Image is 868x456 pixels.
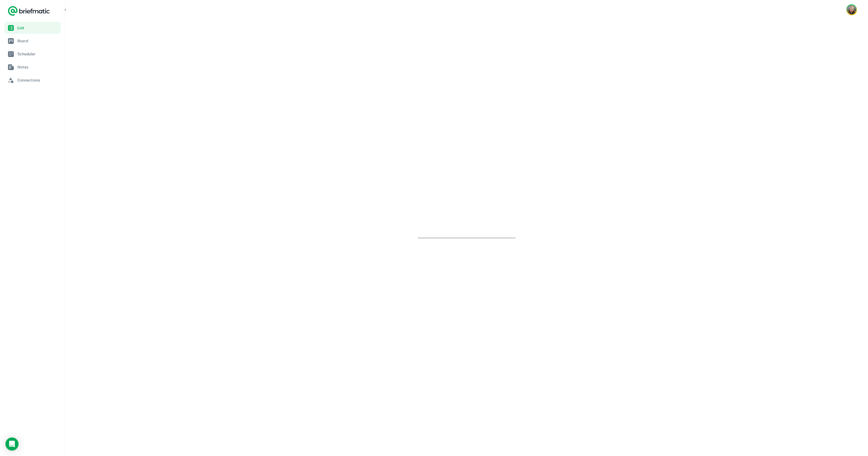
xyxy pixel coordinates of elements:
div: Load Chat [5,437,19,451]
a: Scheduler [4,48,61,60]
a: Board [4,35,61,47]
a: Notes [4,61,61,73]
span: Scheduler [17,51,59,57]
a: Connections [4,74,61,86]
button: Account button [846,4,857,15]
img: Tom Terveer [847,5,856,14]
a: List [4,22,61,34]
span: Connections [17,77,59,83]
span: Board [17,38,59,44]
span: Notes [17,64,59,70]
a: Logo [8,5,50,16]
span: List [17,25,59,31]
